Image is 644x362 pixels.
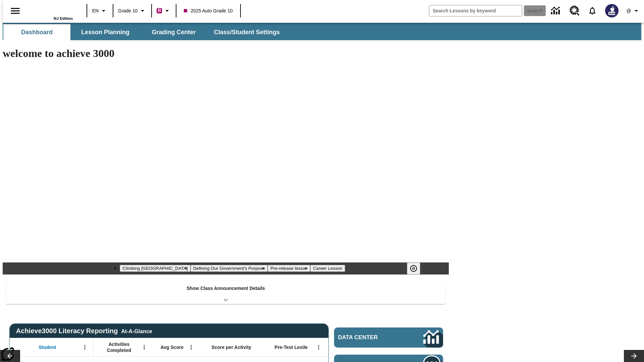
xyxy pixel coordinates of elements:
[158,6,161,15] span: B
[310,265,345,272] button: Slide 4 Career Lesson
[212,344,252,350] span: Score per Activity
[80,342,90,352] button: Open Menu
[115,5,149,17] button: Grade: Grade 10, Select a grade
[191,265,268,272] button: Slide 2 Defining Our Government's Purpose
[154,5,174,17] button: Boost Class color is violet red. Change class color
[3,24,286,40] div: SubNavbar
[334,327,443,348] a: Data Center
[429,5,522,16] input: search field
[139,342,149,352] button: Open Menu
[16,327,152,335] span: Achieve3000 Literacy Reporting
[140,24,207,40] button: Grading Center
[407,262,420,275] button: Pause
[118,7,138,14] span: Grade 10
[160,344,183,350] span: Avg Score
[29,3,73,16] a: Home
[209,24,285,40] button: Class/Student Settings
[3,23,641,40] div: SubNavbar
[39,344,56,350] span: Student
[29,2,73,20] div: Home
[97,341,141,353] span: Activities Completed
[338,334,401,341] span: Data Center
[184,7,232,14] span: 2025 Auto Grade 10
[623,5,644,17] button: Profile/Settings
[601,2,623,19] button: Select a new avatar
[5,1,25,21] button: Open side menu
[89,5,111,17] button: Language: EN, Select a language
[6,281,445,304] div: Show Class Announcement Details
[121,327,152,335] div: At-A-Glance
[314,342,324,352] button: Open Menu
[566,2,584,20] a: Resource Center, Will open in new tab
[547,2,566,20] a: Data Center
[268,265,310,272] button: Slide 3 Pre-release lesson
[605,4,619,17] img: Avatar
[3,47,449,60] h1: welcome to achieve 3000
[72,24,139,40] button: Lesson Planning
[275,344,308,350] span: Pre-Test Lexile
[92,7,99,14] span: EN
[624,350,644,362] button: Lesson carousel, Next
[186,285,265,292] p: Show Class Announcement Details
[3,24,70,40] button: Dashboard
[626,7,631,14] span: @
[407,262,427,275] div: Pause
[120,265,190,272] button: Slide 1 Climbing Mount Tai
[186,342,196,352] button: Open Menu
[584,2,601,19] a: Notifications
[54,16,73,20] span: NJ Edition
